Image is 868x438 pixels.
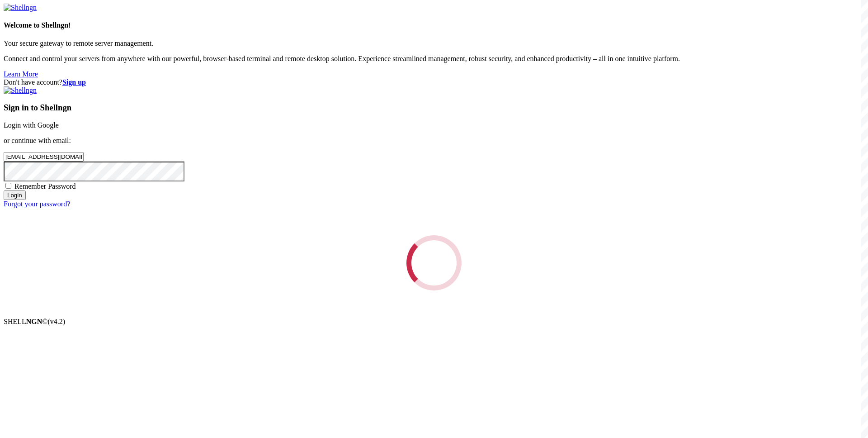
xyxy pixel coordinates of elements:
[4,152,84,162] input: Email address
[48,318,66,325] span: 4.2.0
[4,137,864,145] p: or continue with email:
[4,190,26,200] input: Login
[4,55,864,63] p: Connect and control your servers from anywhere with our powerful, browser-based terminal and remo...
[4,103,864,113] h3: Sign in to Shellngn
[4,86,37,95] img: Shellngn
[4,39,864,48] p: Your secure gateway to remote server management.
[4,78,864,86] div: Don't have account?
[14,182,76,190] span: Remember Password
[4,121,59,129] a: Login with Google
[4,21,864,29] h4: Welcome to Shellngn!
[4,4,37,12] img: Shellngn
[5,183,11,189] input: Remember Password
[406,235,462,290] div: Loading...
[4,200,70,208] a: Forgot your password?
[4,318,65,325] span: SHELL ©
[62,78,86,86] a: Sign up
[26,318,42,325] b: NGN
[4,70,38,78] a: Learn More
